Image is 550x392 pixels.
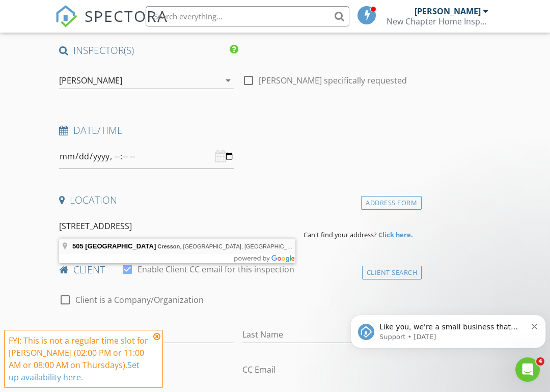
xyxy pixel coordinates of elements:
div: FYI: This is not a regular time slot for [PERSON_NAME] (02:00 PM or 11:00 AM or 08:00 AM on Thurs... [9,334,150,383]
iframe: Intercom notifications message [346,293,550,365]
span: 4 [536,357,544,366]
h4: Date/Time [59,124,418,137]
a: SPECTORA [55,14,168,35]
iframe: Intercom live chat [515,357,540,382]
label: [PERSON_NAME] specifically requested [259,75,407,86]
span: SPECTORA [85,5,168,26]
input: Search everything... [146,6,349,26]
div: Address Form [361,196,422,210]
img: The Best Home Inspection Software - Spectora [55,5,77,27]
label: Client is a Company/Organization [75,295,204,305]
h4: INSPECTOR(S) [59,44,238,57]
span: 505 [72,242,84,250]
span: , [GEOGRAPHIC_DATA], [GEOGRAPHIC_DATA] [157,243,302,249]
span: Cresson [157,243,180,249]
div: [PERSON_NAME] [59,76,122,85]
span: Can't find your address? [304,230,377,239]
h4: client [59,263,418,276]
div: [PERSON_NAME] [415,6,481,16]
i: arrow_drop_down [222,74,234,87]
label: Enable Client CC email for this inspection [137,264,294,274]
span: [GEOGRAPHIC_DATA] [85,242,156,250]
div: Client Search [362,266,422,279]
input: Address Search [59,214,295,239]
strong: Click here. [378,230,413,239]
div: New Chapter Home Inspections, LLC [387,16,488,26]
h4: Location [59,193,418,207]
input: Select date [59,144,234,169]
